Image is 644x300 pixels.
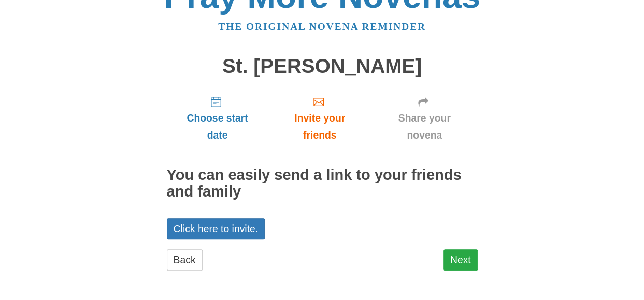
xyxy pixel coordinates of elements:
[177,110,258,144] span: Choose start date
[382,110,467,144] span: Share your novena
[268,87,371,149] a: Invite your friends
[167,218,265,239] a: Click here to invite.
[278,110,361,144] span: Invite your friends
[443,249,478,271] a: Next
[167,87,268,149] a: Choose start date
[167,249,203,271] a: Back
[218,21,426,32] a: The original novena reminder
[167,167,478,200] h2: You can easily send a link to your friends and family
[167,55,478,78] h1: St. [PERSON_NAME]
[371,87,478,149] a: Share your novena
